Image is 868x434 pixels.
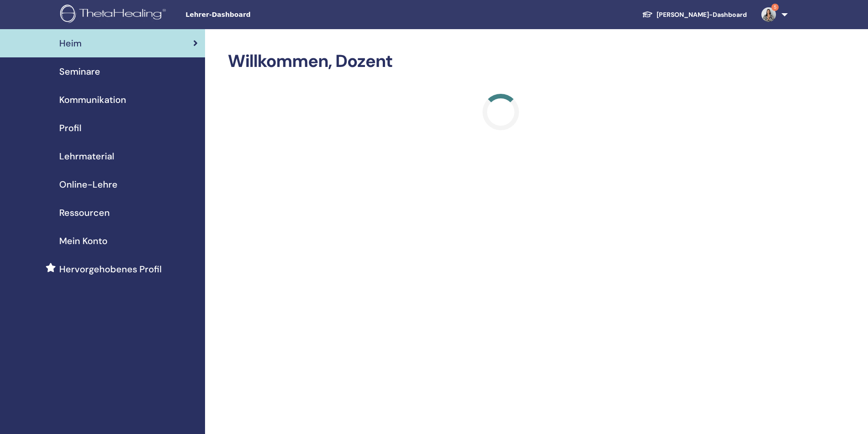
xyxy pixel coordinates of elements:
span: Ressourcen [59,206,110,220]
span: Online-Lehre [59,178,118,191]
img: graduation-cap-white.svg [642,10,653,18]
span: Hervorgehobenes Profil [59,262,162,276]
a: [PERSON_NAME]-Dashboard [635,6,754,23]
span: Heim [59,36,82,50]
span: Profil [59,121,82,135]
span: Mein Konto [59,234,108,248]
span: Lehrer-Dashboard [185,10,322,20]
span: Lehrmaterial [59,149,114,163]
span: Seminare [59,65,100,78]
span: 5 [771,4,779,11]
span: Kommunikation [59,93,126,107]
img: logo.png [60,5,169,25]
img: default.jpg [761,7,776,22]
h2: Willkommen, Dozent [228,51,774,72]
